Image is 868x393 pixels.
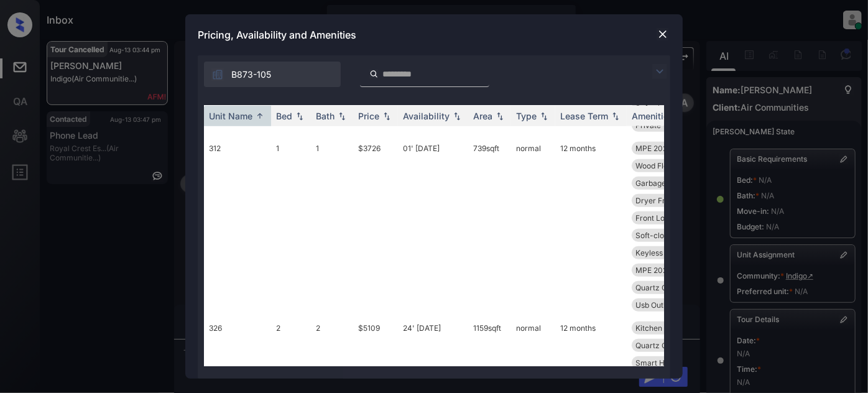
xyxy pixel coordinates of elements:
[271,137,311,317] td: 1
[632,111,673,121] div: Amenities
[609,112,622,121] img: sorting
[635,358,704,368] span: Smart Home Door...
[358,111,379,121] div: Price
[254,111,266,121] img: sorting
[369,68,379,80] img: icon-zuma
[473,111,492,121] div: Area
[635,266,701,275] span: MPE 2023 Pool F...
[276,111,292,121] div: Bed
[516,111,537,121] div: Type
[635,248,683,257] span: Keyless Entry
[403,111,450,121] div: Availability
[494,112,506,121] img: sorting
[635,300,672,310] span: Usb Outlet
[635,196,697,205] span: Dryer Front Loa...
[652,64,667,79] img: icon-zuma
[311,137,353,317] td: 1
[657,28,669,40] img: close
[511,137,555,317] td: normal
[635,213,698,223] span: Front Loading W...
[381,112,393,121] img: sorting
[398,137,468,317] td: 01' [DATE]
[635,144,702,153] span: MPE 2025 Lobby,...
[635,178,700,188] span: Garbage disposa...
[204,137,271,317] td: 312
[353,137,398,317] td: $3726
[209,111,252,121] div: Unit Name
[555,137,627,317] td: 12 months
[635,161,698,170] span: Wood Flooring T...
[560,111,608,121] div: Lease Term
[635,341,694,350] span: Quartz Counters
[635,323,696,333] span: Kitchen Center ...
[336,112,348,121] img: sorting
[316,111,335,121] div: Bath
[635,283,694,292] span: Quartz Counters
[451,112,463,121] img: sorting
[468,137,511,317] td: 739 sqft
[293,112,306,121] img: sorting
[635,231,698,240] span: Soft-close Draw...
[185,14,683,55] div: Pricing, Availability and Amenities
[231,68,271,81] span: B873-105
[538,112,550,121] img: sorting
[211,68,224,81] img: icon-zuma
